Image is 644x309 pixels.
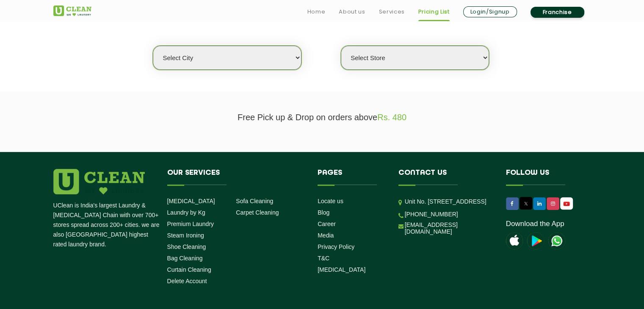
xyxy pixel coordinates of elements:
a: Steam Ironing [167,232,204,239]
a: Login/Signup [463,6,517,17]
a: Laundry by Kg [167,209,205,216]
a: Career [318,221,336,227]
a: Download the App [506,220,564,228]
img: playstoreicon.png [527,232,544,249]
a: Curtain Cleaning [167,266,211,273]
a: Pricing List [418,7,450,17]
a: [MEDICAL_DATA] [167,198,215,204]
a: Privacy Policy [318,243,354,250]
h4: Follow us [506,169,580,185]
a: Blog [318,209,329,216]
a: [MEDICAL_DATA] [318,266,365,273]
a: Delete Account [167,278,207,284]
a: Home [307,7,326,17]
a: Carpet Cleaning [236,209,279,216]
a: Shoe Cleaning [167,243,206,250]
img: apple-icon.png [506,232,523,249]
a: [EMAIL_ADDRESS][DOMAIN_NAME] [405,221,493,235]
a: Services [379,7,404,17]
a: Premium Laundry [167,221,214,227]
h4: Pages [318,169,386,185]
img: UClean Laundry and Dry Cleaning [548,232,565,249]
span: Rs. 480 [377,113,406,122]
a: T&C [318,255,329,262]
h4: Our Services [167,169,305,185]
img: logo.png [53,169,145,194]
p: Free Pick up & Drop on orders above [53,113,591,122]
h4: Contact us [398,169,493,185]
a: Sofa Cleaning [236,198,273,204]
a: Franchise [531,7,584,18]
a: [PHONE_NUMBER] [405,211,458,218]
a: Media [318,232,334,239]
p: UClean is India's largest Laundry & [MEDICAL_DATA] Chain with over 700+ stores spread across 200+... [53,201,161,249]
p: Unit No. [STREET_ADDRESS] [405,197,493,207]
a: Bag Cleaning [167,255,203,262]
a: About us [339,7,365,17]
img: UClean Laundry and Dry Cleaning [561,199,572,208]
a: Locate us [318,198,343,204]
img: UClean Laundry and Dry Cleaning [53,6,91,16]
